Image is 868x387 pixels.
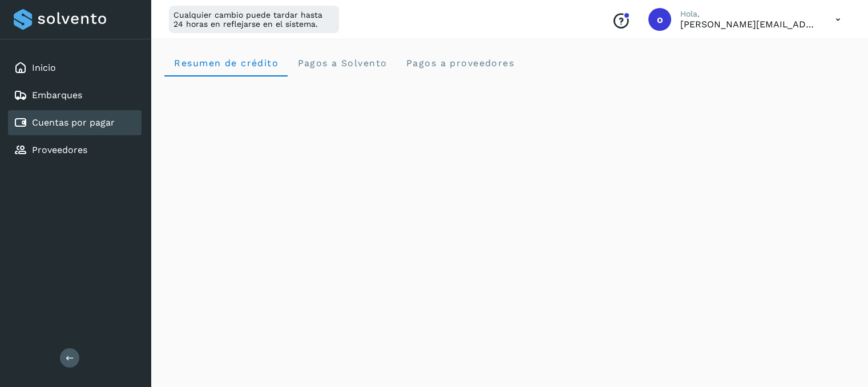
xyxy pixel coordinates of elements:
[32,90,82,100] a: Embarques
[32,117,115,128] a: Cuentas por pagar
[8,83,142,108] div: Embarques
[169,6,339,33] div: Cualquier cambio puede tardar hasta 24 horas en reflejarse en el sistema.
[32,144,87,155] a: Proveedores
[32,62,56,73] a: Inicio
[8,110,142,135] div: Cuentas por pagar
[680,19,817,30] p: obed.perez@clcsolutions.com.mx
[680,9,817,19] p: Hola,
[8,55,142,80] div: Inicio
[297,58,387,68] span: Pagos a Solvento
[405,58,514,68] span: Pagos a proveedores
[173,58,278,68] span: Resumen de crédito
[8,138,142,163] div: Proveedores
